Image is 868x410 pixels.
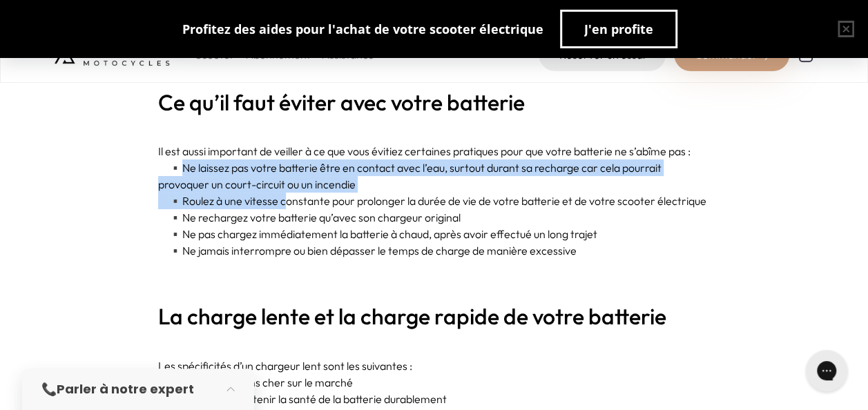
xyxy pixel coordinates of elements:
[158,143,711,159] p: Il est aussi important de veiller à ce que vous évitiez certaines pratiques pour que votre batter...
[168,211,182,224] span: ▪️
[158,159,711,193] p: Ne laissez pas votre batterie être en contact avec l’eau, surtout durant sa recharge car cela pou...
[799,345,854,396] iframe: Gorgias live chat messenger
[168,227,182,241] span: ▪️
[158,374,711,391] p: Chargeur moins cher sur le marché
[168,194,182,208] span: ▪️
[158,391,711,407] p: Bon pour maintenir la santé de la batterie durablement
[158,226,711,242] p: Ne pas chargez immédiatement la batterie à chaud, après avoir effectué un long trajet
[158,302,666,330] strong: La charge lente et la charge rapide de votre batterie
[158,193,711,209] p: Roulez à une vitesse constante pour prolonger la durée de vie de votre batterie et de votre scoot...
[158,358,711,374] p: Les spécificités d’un chargeur lent sont les suivantes :
[158,242,711,259] p: Ne jamais interrompre ou bien dépasser le temps de charge de manière excessive
[158,209,711,226] p: Ne rechargez votre batterie qu’avec son chargeur original
[168,244,182,257] span: ▪️
[168,161,182,175] span: ▪️
[158,88,525,116] strong: Ce qu’il faut éviter avec votre batterie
